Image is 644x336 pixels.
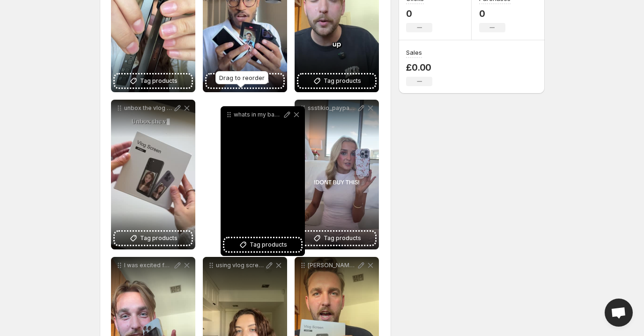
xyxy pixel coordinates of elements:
[250,240,287,249] span: Tag products
[207,74,283,88] button: Tag products
[298,232,375,245] button: Tag products
[406,62,432,73] p: £0.00
[324,76,361,86] span: Tag products
[324,234,361,243] span: Tag products
[605,299,633,327] div: Open chat
[479,8,511,19] p: 0
[124,104,173,112] p: unbox the vlog screen with me
[115,232,192,245] button: Tag products
[295,100,379,249] div: ssstikio_paypayfinds_1758705212930Tag products
[406,48,422,57] h3: Sales
[221,106,305,256] div: whats in my bag adTag products
[308,104,356,112] p: ssstikio_paypayfinds_1758705212930
[234,111,282,118] p: whats in my bag ad
[406,8,432,19] p: 0
[124,262,173,269] p: I was excited for my vlog screen - [PERSON_NAME]
[140,76,178,86] span: Tag products
[111,100,195,249] div: unbox the vlog screen with meTag products
[216,262,265,269] p: using vlog screen
[224,238,301,251] button: Tag products
[115,74,192,88] button: Tag products
[140,234,178,243] span: Tag products
[308,262,356,269] p: [PERSON_NAME] unboxing
[298,74,375,88] button: Tag products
